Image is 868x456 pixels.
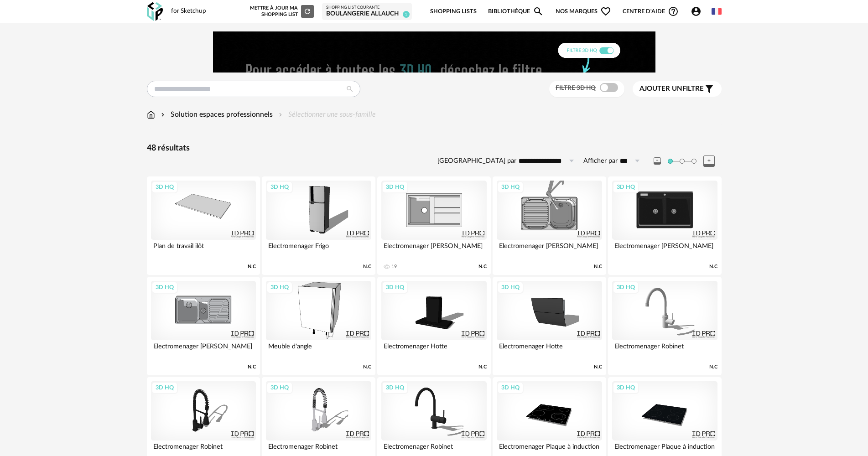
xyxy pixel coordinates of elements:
[248,5,314,18] div: Mettre à jour ma Shopping List
[497,281,524,293] div: 3D HQ
[639,84,704,93] span: filtre
[248,264,256,270] span: N.C
[691,6,702,17] span: Account Circle icon
[326,5,408,10] div: Shopping List courante
[391,264,397,270] div: 19
[437,157,516,166] label: [GEOGRAPHIC_DATA] par
[266,382,293,394] div: 3D HQ
[248,364,256,370] span: N.C
[326,5,408,18] a: Shopping List courante BOULANGERIE Allauch 1
[147,2,163,21] img: OXP
[262,176,375,275] a: 3D HQ Electromenager Frigo N.C
[266,281,293,293] div: 3D HQ
[639,85,682,92] span: Ajouter un
[594,264,602,270] span: N.C
[266,240,371,258] div: Electromenager Frigo
[497,181,524,193] div: 3D HQ
[147,277,260,375] a: 3D HQ Electromenager [PERSON_NAME] N.C
[556,1,611,22] span: Nos marques
[704,83,715,94] span: Filter icon
[151,281,178,293] div: 3D HQ
[608,176,721,275] a: 3D HQ Electromenager [PERSON_NAME] N.C
[478,264,487,270] span: N.C
[497,382,524,394] div: 3D HQ
[382,382,408,394] div: 3D HQ
[488,1,544,22] a: BibliothèqueMagnify icon
[147,109,155,120] img: svg+xml;base64,PHN2ZyB3aWR0aD0iMTYiIGhlaWdodD0iMTciIHZpZXdCb3g9IjAgMCAxNiAxNyIgZmlsbD0ibm9uZSIgeG...
[497,240,602,258] div: Electromenager [PERSON_NAME]
[363,264,371,270] span: N.C
[556,85,596,91] span: Filtre 3D HQ
[377,277,490,375] a: 3D HQ Electromenager Hotte N.C
[430,1,477,22] a: Shopping Lists
[594,364,602,370] span: N.C
[151,340,256,358] div: Electromenager [PERSON_NAME]
[612,240,717,258] div: Electromenager [PERSON_NAME]
[608,277,721,375] a: 3D HQ Electromenager Robinet N.C
[709,364,717,370] span: N.C
[623,6,679,17] span: Centre d'aideHelp Circle Outline icon
[151,382,178,394] div: 3D HQ
[303,9,312,14] span: Refresh icon
[493,176,606,275] a: 3D HQ Electromenager [PERSON_NAME] N.C
[691,6,706,17] span: Account Circle icon
[159,109,166,120] img: svg+xml;base64,PHN2ZyB3aWR0aD0iMTYiIGhlaWdodD0iMTYiIHZpZXdCb3g9IjAgMCAxNiAxNiIgZmlsbD0ibm9uZSIgeG...
[147,176,260,275] a: 3D HQ Plan de travail ilôt N.C
[382,181,408,193] div: 3D HQ
[147,143,722,154] div: 48 résultats
[533,6,544,17] span: Magnify icon
[266,181,293,193] div: 3D HQ
[600,6,611,17] span: Heart Outline icon
[262,277,375,375] a: 3D HQ Meuble d'angle N.C
[159,109,273,120] div: Solution espaces professionnels
[712,6,722,16] img: fr
[326,10,408,18] div: BOULANGERIE Allauch
[151,240,256,258] div: Plan de travail ilôt
[613,181,639,193] div: 3D HQ
[377,176,490,275] a: 3D HQ Electromenager [PERSON_NAME] 19 N.C
[633,81,722,97] button: Ajouter unfiltre Filter icon
[478,364,487,370] span: N.C
[497,340,602,358] div: Electromenager Hotte
[403,11,410,18] span: 1
[612,340,717,358] div: Electromenager Robinet
[709,264,717,270] span: N.C
[493,277,606,375] a: 3D HQ Electromenager Hotte N.C
[613,382,639,394] div: 3D HQ
[382,281,408,293] div: 3D HQ
[363,364,371,370] span: N.C
[381,340,486,358] div: Electromenager Hotte
[613,281,639,293] div: 3D HQ
[668,6,679,17] span: Help Circle Outline icon
[151,181,178,193] div: 3D HQ
[266,340,371,358] div: Meuble d'angle
[583,157,618,166] label: Afficher par
[171,7,206,16] div: for Sketchup
[381,240,486,258] div: Electromenager [PERSON_NAME]
[213,31,655,73] img: FILTRE%20HQ%20NEW_V1%20(4).gif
